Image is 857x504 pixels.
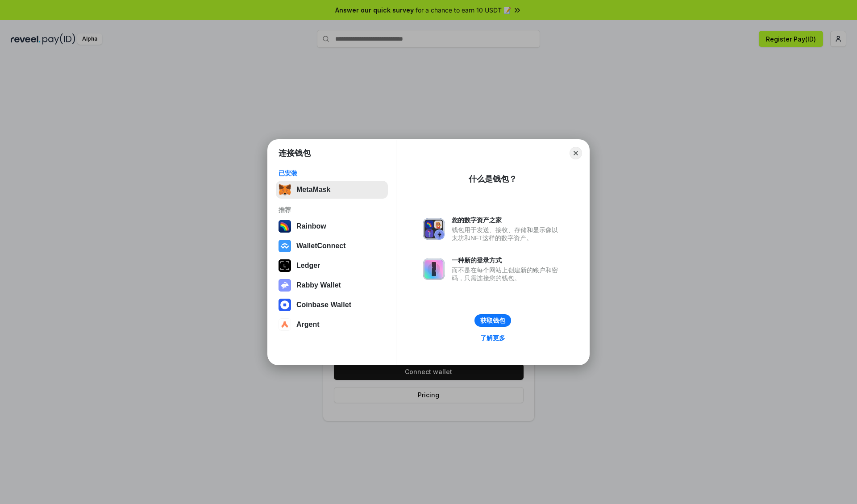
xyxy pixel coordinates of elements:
[279,169,385,177] div: 已安装
[296,262,320,270] div: Ledger
[279,279,291,292] img: svg+xml,%3Csvg%20xmlns%3D%22http%3A%2F%2Fwww.w3.org%2F2000%2Fsvg%22%20fill%3D%22none%22%20viewBox...
[276,257,388,275] button: Ledger
[475,332,511,344] a: 了解更多
[296,242,346,250] div: WalletConnect
[452,266,562,282] div: 而不是在每个网站上创建新的账户和密码，只需连接您的钱包。
[296,281,341,289] div: Rabby Wallet
[279,183,291,196] img: svg+xml,%3Csvg%20fill%3D%22none%22%20height%3D%2233%22%20viewBox%3D%220%200%2035%2033%22%20width%...
[452,256,562,264] div: 一种新的登录方式
[279,259,291,272] img: svg+xml,%3Csvg%20xmlns%3D%22http%3A%2F%2Fwww.w3.org%2F2000%2Fsvg%22%20width%3D%2228%22%20height%3...
[296,301,351,309] div: Coinbase Wallet
[480,317,505,325] div: 获取钱包
[276,296,388,314] button: Coinbase Wallet
[452,216,562,224] div: 您的数字资产之家
[279,318,291,331] img: svg+xml,%3Csvg%20width%3D%2228%22%20height%3D%2228%22%20viewBox%3D%220%200%2028%2028%22%20fill%3D...
[474,314,511,327] button: 获取钱包
[452,226,562,242] div: 钱包用于发送、接收、存储和显示像以太坊和NFT这样的数字资产。
[480,334,505,342] div: 了解更多
[276,237,388,255] button: WalletConnect
[279,206,385,214] div: 推荐
[279,148,311,158] h1: 连接钱包
[276,217,388,235] button: Rainbow
[279,240,291,252] img: svg+xml,%3Csvg%20width%3D%2228%22%20height%3D%2228%22%20viewBox%3D%220%200%2028%2028%22%20fill%3D...
[276,316,388,333] button: Argent
[279,220,291,233] img: svg+xml,%3Csvg%20width%3D%22120%22%20height%3D%22120%22%20viewBox%3D%220%200%20120%20120%22%20fil...
[469,174,517,184] div: 什么是钱包？
[570,147,582,159] button: Close
[276,276,388,294] button: Rabby Wallet
[423,258,445,280] img: svg+xml,%3Csvg%20xmlns%3D%22http%3A%2F%2Fwww.w3.org%2F2000%2Fsvg%22%20fill%3D%22none%22%20viewBox...
[276,181,388,199] button: MetaMask
[423,218,445,240] img: svg+xml,%3Csvg%20xmlns%3D%22http%3A%2F%2Fwww.w3.org%2F2000%2Fsvg%22%20fill%3D%22none%22%20viewBox...
[279,299,291,311] img: svg+xml,%3Csvg%20width%3D%2228%22%20height%3D%2228%22%20viewBox%3D%220%200%2028%2028%22%20fill%3D...
[296,321,320,329] div: Argent
[296,222,326,230] div: Rainbow
[296,186,330,194] div: MetaMask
